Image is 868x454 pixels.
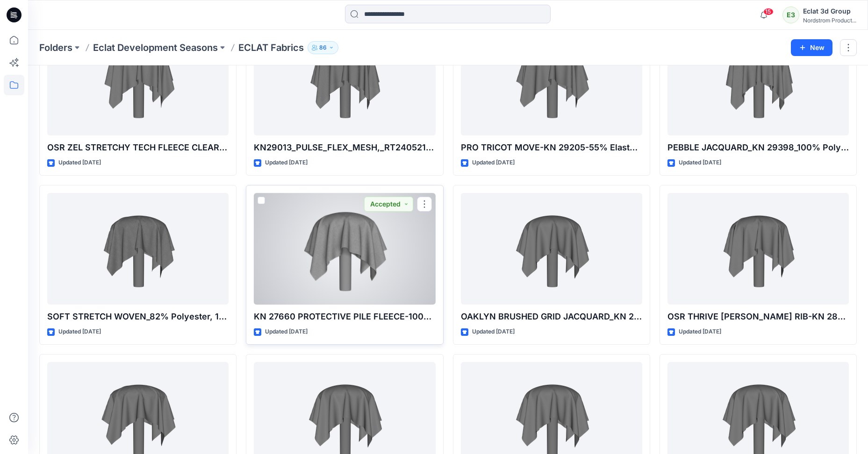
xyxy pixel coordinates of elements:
[667,193,849,305] a: OSR THRIVE MOSS RIB-KN 28567-71% Polyester, 29% Spandex-255gsm-RT2312208
[472,327,515,337] p: Updated [DATE]
[254,141,435,154] p: KN29013_PULSE_FLEX_MESH,_RT2405216,_89%_Polyester,_11%_Spandex,_141gsm
[265,158,308,168] p: Updated [DATE]
[238,41,304,54] p: ECLAT Fabrics
[254,193,435,305] a: KN 27660 PROTECTIVE PILE FLEECE-100% Polyester-400gsm2-GKC2340S
[265,327,308,337] p: Updated [DATE]
[679,327,721,337] p: Updated [DATE]
[763,8,774,15] span: 15
[254,24,435,135] a: KN29013_PULSE_FLEX_MESH,_RT2405216,_89%_Polyester,_11%_Spandex,_141gsm
[461,141,642,154] p: PRO TRICOT MOVE-KN 29205-55% Elasterell-p,45% Polyester-220GSM-SMKW-5088-2
[93,41,218,54] a: Eclat Development Seasons
[58,158,101,168] p: Updated [DATE]
[39,41,72,54] a: Folders
[803,6,856,17] div: Eclat 3d Group
[254,310,435,323] p: KN 27660 PROTECTIVE PILE FLEECE-100% Polyester-400gsm2-GKC2340S
[472,158,515,168] p: Updated [DATE]
[667,310,849,323] p: OSR THRIVE [PERSON_NAME] RIB-KN 28567-71% Polyester, 29% Spandex-255gsm-RT2312208
[791,39,832,56] button: New
[47,141,229,154] p: OSR ZEL STRETCHY TECH FLEECE CLEAR SPDX-KN 28541-76% Polyester, 24% Spandex-230gsm-RT2401111
[667,141,849,154] p: PEBBLE JACQUARD_KN 29398_100% Polyester_217GSM_RT2204026
[47,310,229,323] p: SOFT STRETCH WOVEN_82% Polyester, 18% Spandex_126GSM_TA175QD
[803,17,856,24] div: Nordstrom Product...
[47,24,229,135] a: OSR ZEL STRETCHY TECH FLEECE CLEAR SPDX-KN 28541-76% Polyester, 24% Spandex-230gsm-RT2401111
[58,327,101,337] p: Updated [DATE]
[461,193,642,305] a: OAKLYN BRUSHED GRID JACQUARD_KN 29656_95% Polyester, 5% Elastane_390GSM_EMWK-5852
[308,41,338,54] button: 86
[679,158,721,168] p: Updated [DATE]
[319,43,327,53] p: 86
[461,310,642,323] p: OAKLYN BRUSHED GRID JACQUARD_KN 29656_95% Polyester, 5% Elastane_390GSM_EMWK-5852
[47,193,229,305] a: SOFT STRETCH WOVEN_82% Polyester, 18% Spandex_126GSM_TA175QD
[667,24,849,135] a: PEBBLE JACQUARD_KN 29398_100% Polyester_217GSM_RT2204026
[461,24,642,135] a: PRO TRICOT MOVE-KN 29205-55% Elasterell-p,45% Polyester-220GSM-SMKW-5088-2
[782,7,799,23] div: E3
